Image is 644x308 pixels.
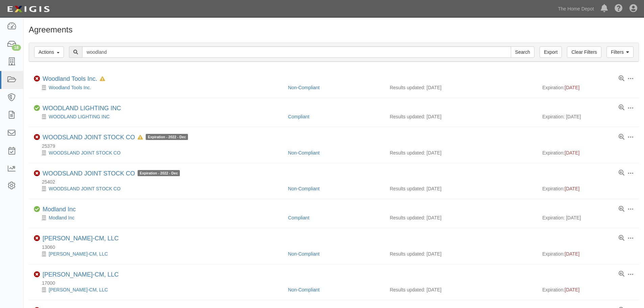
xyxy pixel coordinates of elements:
div: Woodland Tools Inc. [43,75,105,83]
i: In Default since 02/23/2024 [138,135,143,140]
a: [PERSON_NAME]-CM, LLC [49,287,108,292]
span: Expiration - 2022 - Dec [138,170,180,176]
div: WOODSLAND JOINT STOCK CO [34,149,283,156]
i: Non-Compliant [34,235,40,241]
i: In Default since 10/01/2023 [100,77,105,81]
i: Non-Compliant [34,76,40,82]
div: Expiration: [DATE] [542,113,634,120]
div: Results updated: [DATE] [390,84,532,91]
i: Help Center - Complianz [615,5,623,13]
span: [DATE] [565,186,579,191]
i: Non-Compliant [34,134,40,140]
div: Expiration: [542,286,634,293]
a: Filters [606,46,634,58]
div: Results updated: [DATE] [390,149,532,156]
i: Non-Compliant [34,170,40,176]
div: Expiration: [542,149,634,156]
div: 18 [12,45,21,51]
div: WOODARD-CM, LLC [43,271,119,279]
a: WOODSLAND JOINT STOCK CO [49,186,121,191]
a: View results summary [619,134,624,140]
a: Modland Inc [49,215,74,220]
div: WOODARD-CM, LLC [34,286,283,293]
div: 25379 [34,143,639,149]
span: Expiration - 2022 - Dec [146,134,188,140]
div: Results updated: [DATE] [390,214,532,221]
div: WOODSLAND JOINT STOCK CO [34,185,283,192]
input: Search [511,46,534,58]
a: [PERSON_NAME]-CM, LLC [43,235,119,242]
div: WOODLAND LIGHTING INC [43,105,121,112]
a: Non-Compliant [288,287,319,292]
a: View results summary [619,271,624,277]
div: Woodland Tools Inc. [34,84,283,91]
div: WOODSLAND JOINT STOCK CO [43,134,188,141]
a: WOODLAND LIGHTING INC [43,105,121,112]
div: Expiration: [542,185,634,192]
span: [DATE] [565,85,579,90]
div: 17000 [34,280,639,286]
span: [DATE] [565,150,579,156]
div: Modland Inc [43,206,76,213]
a: Woodland Tools Inc. [43,75,97,82]
div: Expiration: [DATE] [542,214,634,221]
a: WOODSLAND JOINT STOCK CO [43,134,135,141]
button: Actions [34,46,64,58]
a: Non-Compliant [288,186,319,191]
div: Expiration: [542,84,634,91]
a: Export [540,46,562,58]
a: View results summary [619,170,624,176]
span: [DATE] [565,251,579,257]
a: WOODSLAND JOINT STOCK CO [49,150,121,156]
div: Expiration: [542,251,634,257]
i: Compliant [34,206,40,212]
a: Compliant [288,114,309,119]
div: WOODLAND LIGHTING INC [34,113,283,120]
div: WOODSLAND JOINT STOCK CO [43,170,180,177]
span: Actions [39,49,54,55]
div: WOODARD-CM, LLC [34,251,283,257]
a: The Home Depot [554,2,597,16]
i: Compliant [34,105,40,111]
a: Clear Filters [567,46,601,58]
a: View results summary [619,206,624,212]
a: Modland Inc [43,206,76,213]
div: Results updated: [DATE] [390,185,532,192]
div: Results updated: [DATE] [390,113,532,120]
a: Woodland Tools Inc. [49,85,91,90]
div: Modland Inc [34,214,283,221]
div: 13060 [34,244,639,251]
a: View results summary [619,235,624,241]
a: WOODSLAND JOINT STOCK CO [43,170,135,177]
a: [PERSON_NAME]-CM, LLC [49,251,108,257]
a: Non-Compliant [288,85,319,90]
a: Non-Compliant [288,251,319,257]
i: Non-Compliant [34,271,40,278]
a: View results summary [619,76,624,82]
div: WOODARD-CM, LLC [43,235,119,242]
a: WOODLAND LIGHTING INC [49,114,110,119]
div: 25402 [34,179,639,185]
div: Results updated: [DATE] [390,251,532,257]
input: Search [82,46,511,58]
span: [DATE] [565,287,579,292]
div: Results updated: [DATE] [390,286,532,293]
h1: Agreements [29,25,639,34]
a: Non-Compliant [288,150,319,156]
img: logo-5460c22ac91f19d4615b14bd174203de0afe785f0fc80cf4dbbc73dc1793850b.png [5,3,52,15]
a: Compliant [288,215,309,220]
a: [PERSON_NAME]-CM, LLC [43,271,119,278]
a: View results summary [619,105,624,111]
